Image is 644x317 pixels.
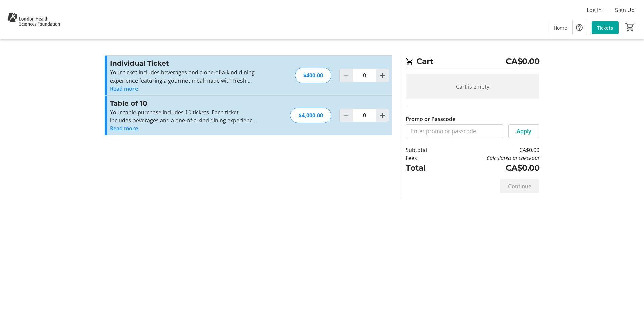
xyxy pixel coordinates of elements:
td: Subtotal [406,146,444,154]
input: Table of 10 Quantity [353,109,376,122]
div: $400.00 [295,68,331,83]
button: Increment by one [376,69,389,82]
td: Total [406,162,444,174]
a: Tickets [592,21,619,34]
span: Apply [517,127,531,135]
h2: Cart [406,55,539,69]
span: Home [554,24,567,31]
td: CA$0.00 [444,146,539,154]
button: Help [573,21,586,34]
h3: Table of 10 [110,98,257,108]
button: Apply [508,124,539,138]
td: Calculated at checkout [444,154,539,162]
button: Increment by one [376,109,389,122]
button: Read more [110,124,138,133]
span: Sign Up [615,6,635,14]
input: Individual Ticket Quantity [353,69,376,82]
div: $4,000.00 [290,108,331,123]
button: Cart [624,21,636,33]
button: Read more [110,85,138,93]
input: Enter promo or passcode [406,124,503,138]
label: Promo or Passcode [406,115,455,123]
button: Log In [581,5,607,15]
img: London Health Sciences Foundation's Logo [4,3,63,36]
p: Your table purchase includes 10 tickets. Each ticket includes beverages and a one-of-a-kind dinin... [110,108,257,124]
span: Tickets [597,24,613,31]
span: Log In [587,6,602,14]
p: Your ticket includes beverages and a one-of-a-kind dining experience featuring a gourmet meal mad... [110,68,257,85]
button: Sign Up [610,5,640,15]
h3: Individual Ticket [110,58,257,68]
div: Cart is empty [406,74,539,99]
td: CA$0.00 [444,162,539,174]
td: Fees [406,154,444,162]
a: Home [548,21,572,34]
span: CA$0.00 [506,55,540,67]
